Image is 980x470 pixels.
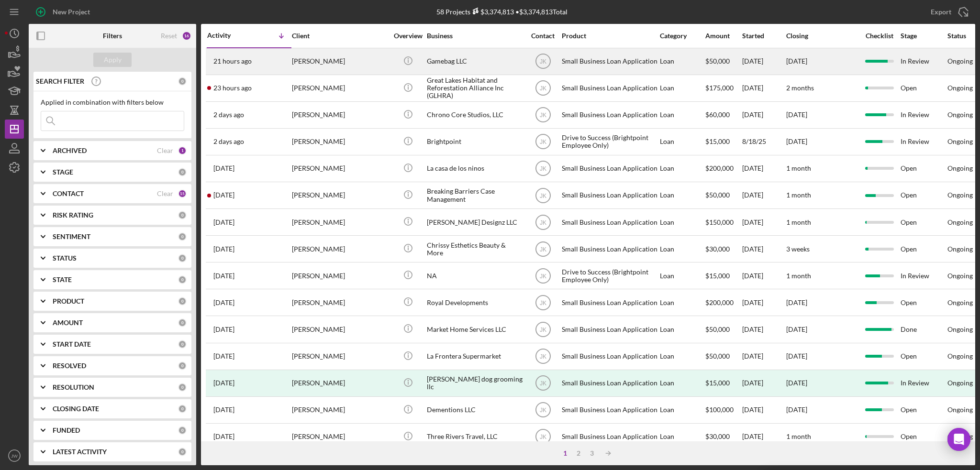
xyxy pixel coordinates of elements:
[213,299,234,306] time: 2025-10-01 20:44
[901,263,947,288] div: In Review
[705,57,730,65] span: $50,000
[901,290,947,315] div: Open
[786,298,807,306] time: [DATE]
[705,371,741,396] div: $15,000
[562,183,657,208] div: Small Business Loan Application
[705,298,734,306] span: $200,000
[539,58,546,65] text: JK
[292,424,388,449] div: [PERSON_NAME]
[161,32,177,40] div: Reset
[427,317,523,342] div: Market Home Services LLC
[157,190,173,197] div: Clear
[53,254,77,262] b: STATUS
[427,397,523,423] div: Dementions LLC
[947,219,973,226] div: Ongoing
[427,290,523,315] div: Royal Developments
[562,32,657,40] div: Product
[178,168,187,176] div: 0
[947,406,973,414] div: Ongoing
[182,31,191,41] div: 16
[53,448,107,456] b: LATEST ACTIVITY
[786,32,858,40] div: Closing
[539,139,546,145] text: JK
[213,84,252,92] time: 2025-10-08 15:25
[660,32,704,40] div: Category
[660,183,704,208] div: Loan
[539,246,546,252] text: JK
[53,276,72,284] b: STATE
[901,49,947,74] div: In Review
[178,146,187,155] div: 1
[539,380,546,387] text: JK
[213,326,234,333] time: 2025-09-30 17:13
[427,263,523,288] div: NA
[786,110,807,119] time: [DATE]
[292,397,388,423] div: [PERSON_NAME]
[947,352,973,360] div: Ongoing
[427,49,523,74] div: Gamebag LLC
[660,371,704,396] div: Loan
[742,76,785,101] div: [DATE]
[947,428,970,451] div: Open Intercom Messenger
[436,8,568,16] div: 58 Projects • $3,374,813 Total
[292,290,388,315] div: [PERSON_NAME]
[427,371,523,396] div: [PERSON_NAME] dog grooming llc
[562,49,657,74] div: Small Business Loan Application
[742,49,785,74] div: [DATE]
[213,219,234,226] time: 2025-10-06 17:20
[786,405,807,414] time: [DATE]
[427,129,523,154] div: Brightpoint
[53,383,94,391] b: RESOLUTION
[660,76,704,101] div: Loan
[705,245,730,253] span: $30,000
[562,102,657,128] div: Small Business Loan Application
[562,263,657,288] div: Drive to Success (Brightpoint Employee Only)
[213,352,234,360] time: 2025-09-29 12:43
[292,236,388,262] div: [PERSON_NAME]
[947,84,973,92] div: Ongoing
[103,32,122,40] b: Filters
[705,137,730,145] span: $15,000
[562,156,657,181] div: Small Business Loan Application
[660,236,704,262] div: Loan
[213,379,234,387] time: 2025-09-25 21:52
[178,254,187,262] div: 0
[660,209,704,235] div: Loan
[660,397,704,423] div: Loan
[104,53,122,67] div: Apply
[53,168,73,176] b: STAGE
[901,317,947,342] div: Done
[178,361,187,370] div: 0
[562,397,657,423] div: Small Business Loan Application
[705,432,730,440] span: $30,000
[427,32,523,40] div: Business
[292,129,388,154] div: [PERSON_NAME]
[786,137,807,145] time: [DATE]
[292,317,388,342] div: [PERSON_NAME]
[178,383,187,392] div: 0
[562,424,657,449] div: Small Business Loan Application
[178,340,187,349] div: 0
[705,164,734,172] span: $200,000
[470,8,514,16] div: $3,374,813
[390,32,426,40] div: Overview
[213,272,234,280] time: 2025-10-02 04:58
[427,102,523,128] div: Chrono Core Studios, LLC
[292,263,388,288] div: [PERSON_NAME]
[207,32,249,39] div: Activity
[947,245,973,253] div: Ongoing
[178,275,187,284] div: 0
[947,326,973,333] div: Ongoing
[901,102,947,128] div: In Review
[562,371,657,396] div: Small Business Loan Application
[213,433,234,440] time: 2025-09-24 18:11
[742,290,785,315] div: [DATE]
[742,102,785,128] div: [DATE]
[213,111,244,119] time: 2025-10-07 19:08
[947,57,973,65] div: Ongoing
[660,129,704,154] div: Loan
[901,76,947,101] div: Open
[427,424,523,449] div: Three Rivers Travel, LLC
[29,2,100,22] button: New Project
[427,183,523,208] div: Breaking Barriers Case Management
